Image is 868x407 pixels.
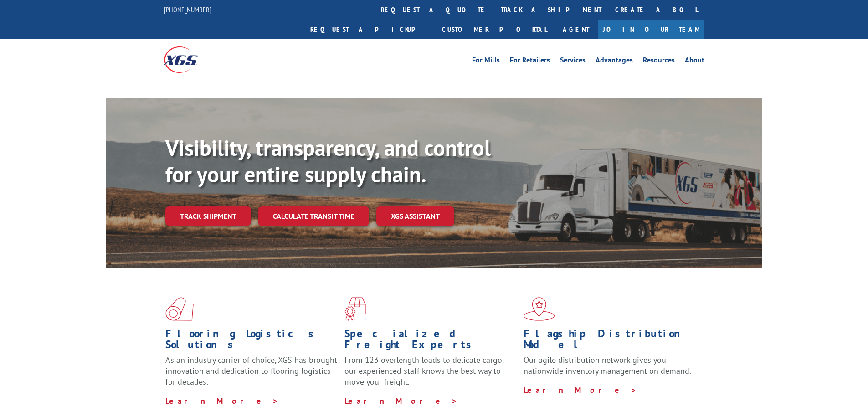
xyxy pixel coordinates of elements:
[164,5,211,14] a: [PHONE_NUMBER]
[165,134,491,188] b: Visibility, transparency, and control for your entire supply chain.
[165,206,251,226] a: Track shipment
[258,206,369,226] a: Calculate transit time
[472,57,500,67] a: For Mills
[376,206,454,226] a: XGS ASSISTANT
[596,57,633,67] a: Advantages
[344,297,366,321] img: xgs-icon-focused-on-flooring-red
[344,328,517,355] h1: Specialized Freight Experts
[524,297,555,321] img: xgs-icon-flagship-distribution-model-red
[554,20,598,39] a: Agent
[165,328,338,355] h1: Flooring Logistics Solutions
[524,328,696,355] h1: Flagship Distribution Model
[643,57,675,67] a: Resources
[560,57,586,67] a: Services
[165,355,337,387] span: As an industry carrier of choice, XGS has brought innovation and dedication to flooring logistics...
[435,20,554,39] a: Customer Portal
[510,57,550,67] a: For Retailers
[165,297,194,321] img: xgs-icon-total-supply-chain-intelligence-red
[524,385,637,395] a: Learn More >
[165,396,279,406] a: Learn More >
[598,20,704,39] a: Join Our Team
[344,355,517,395] p: From 123 overlength loads to delicate cargo, our experienced staff knows the best way to move you...
[685,57,704,67] a: About
[303,20,435,39] a: Request a pickup
[524,355,691,376] span: Our agile distribution network gives you nationwide inventory management on demand.
[344,396,458,406] a: Learn More >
